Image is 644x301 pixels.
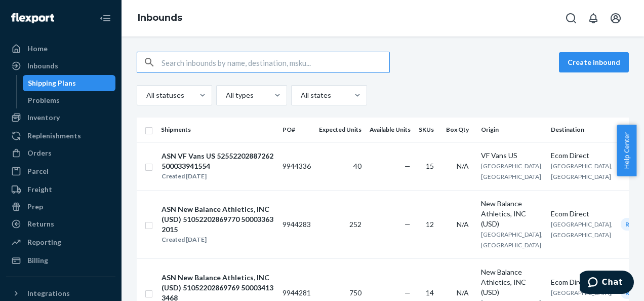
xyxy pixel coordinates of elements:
[27,166,49,176] div: Parcel
[145,90,146,100] input: All statuses
[6,199,115,215] a: Prep
[6,145,115,161] a: Orders
[606,8,626,28] button: Open account menu
[130,4,190,33] ol: breadcrumbs
[617,125,636,176] button: Help Center
[162,151,274,171] div: ASN VF Vans US 52552202887262 500033941554
[349,288,361,297] span: 750
[405,162,411,170] span: —
[583,8,603,28] button: Open notifications
[278,118,315,142] th: PO#
[6,216,115,232] a: Returns
[27,112,60,123] div: Inventory
[547,118,617,142] th: Destination
[27,131,81,141] div: Replenishments
[162,52,389,72] input: Search inbounds by name, destination, msku...
[6,252,115,269] a: Billing
[225,90,226,100] input: All types
[580,271,634,296] iframe: Opens a widget where you can chat to one of our agents
[278,142,315,190] td: 9944336
[6,41,115,57] a: Home
[477,118,547,142] th: Origin
[551,220,613,239] span: [GEOGRAPHIC_DATA], [GEOGRAPHIC_DATA]
[426,220,434,229] span: 12
[457,288,469,297] span: N/A
[27,288,70,298] div: Integrations
[349,220,361,229] span: 252
[315,118,366,142] th: Expected Units
[366,118,415,142] th: Available Units
[300,90,301,100] input: All states
[28,95,60,105] div: Problems
[28,78,76,88] div: Shipping Plans
[415,118,442,142] th: SKUs
[6,181,115,198] a: Freight
[551,150,613,161] div: Ecom Direct
[95,8,115,28] button: Close Navigation
[162,204,274,235] div: ASN New Balance Athletics, INC (USD) 51052202869770 500033632015
[561,8,581,28] button: Open Search Box
[481,162,543,180] span: [GEOGRAPHIC_DATA], [GEOGRAPHIC_DATA]
[551,162,613,180] span: [GEOGRAPHIC_DATA], [GEOGRAPHIC_DATA]
[481,199,543,229] div: New Balance Athletics, INC (USD)
[27,219,54,229] div: Returns
[27,237,61,247] div: Reporting
[426,288,434,297] span: 14
[157,118,278,142] th: Shipments
[6,109,115,126] a: Inventory
[23,92,116,108] a: Problems
[27,255,48,266] div: Billing
[457,162,469,170] span: N/A
[481,267,543,297] div: New Balance Athletics, INC (USD)
[551,209,613,219] div: Ecom Direct
[6,163,115,179] a: Parcel
[551,277,613,287] div: Ecom Direct
[27,184,52,195] div: Freight
[353,162,361,170] span: 40
[278,190,315,258] td: 9944283
[23,75,116,91] a: Shipping Plans
[27,202,43,212] div: Prep
[27,44,48,54] div: Home
[27,148,52,158] div: Orders
[442,118,477,142] th: Box Qty
[27,61,58,71] div: Inbounds
[457,220,469,229] span: N/A
[426,162,434,170] span: 15
[162,171,274,181] div: Created [DATE]
[6,128,115,144] a: Replenishments
[162,235,274,245] div: Created [DATE]
[405,288,411,297] span: —
[6,234,115,250] a: Reporting
[481,150,543,161] div: VF Vans US
[405,220,411,229] span: —
[6,58,115,74] a: Inbounds
[559,52,629,72] button: Create inbound
[138,12,182,23] a: Inbounds
[481,231,543,249] span: [GEOGRAPHIC_DATA], [GEOGRAPHIC_DATA]
[11,13,54,23] img: Flexport logo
